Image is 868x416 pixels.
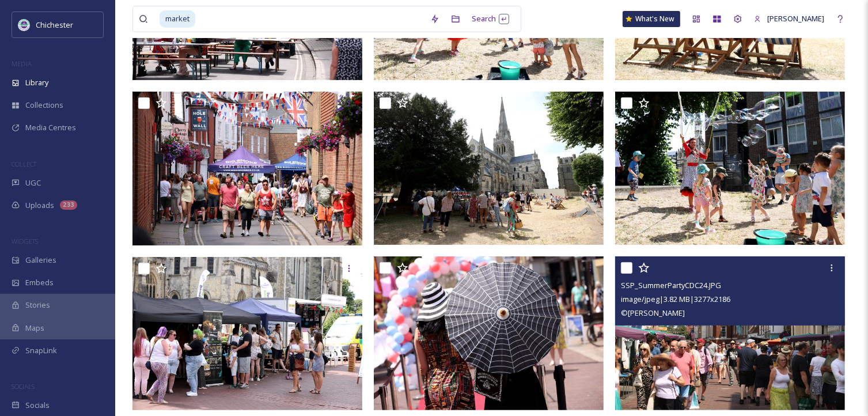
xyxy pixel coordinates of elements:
span: UGC [25,177,41,188]
span: Media Centres [25,122,76,133]
span: © [PERSON_NAME] [621,308,685,318]
span: SSP_SummerPartyCDC24.JPG [621,280,721,290]
div: Search [466,7,515,30]
span: Embeds [25,277,54,288]
span: COLLECT [12,160,36,168]
span: MEDIA [12,59,32,68]
span: SOCIALS [12,382,35,391]
img: SSP_SummerPartyCDC63.JPG [132,92,362,245]
span: image/jpeg | 3.82 MB | 3277 x 2186 [621,294,730,304]
span: Maps [25,323,44,334]
span: SnapLink [25,345,57,356]
img: Pages 8 - 11 - SSP_SummerPartyCDC57.JPG [374,256,604,410]
span: Socials [25,400,50,411]
span: Stories [25,300,50,311]
span: WIDGETS [12,237,38,245]
img: SSP_SummerPartyCDC24.JPG [615,256,845,410]
span: Uploads [25,200,54,211]
span: Collections [25,100,63,111]
a: What's New [623,11,680,27]
span: Library [25,77,48,88]
span: [PERSON_NAME] [767,13,824,24]
span: market [160,10,195,27]
div: 233 [60,201,77,210]
img: SSP_SummerPartyCDC68.JPG [374,92,604,245]
span: Galleries [25,255,56,266]
img: SSP_SummerPartyCDC67.JPG [132,256,362,410]
a: [PERSON_NAME] [748,7,830,30]
img: Logo_of_Chichester_District_Council.png [18,19,30,31]
span: Chichester [36,20,73,30]
img: SSP_SummerPartyCDC16.JPG [615,92,845,245]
